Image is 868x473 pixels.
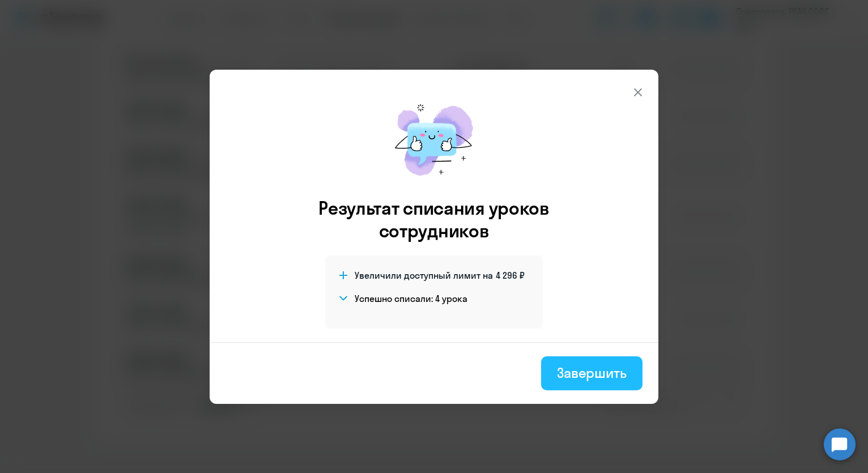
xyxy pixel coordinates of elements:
[496,269,525,282] span: 4 296 ₽
[303,197,565,242] h3: Результат списания уроков сотрудников
[541,356,643,390] button: Завершить
[557,364,627,382] div: Завершить
[383,92,485,188] img: mirage-message.png
[355,292,467,305] h4: Успешно списали: 4 урока
[355,269,493,282] span: Увеличили доступный лимит на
